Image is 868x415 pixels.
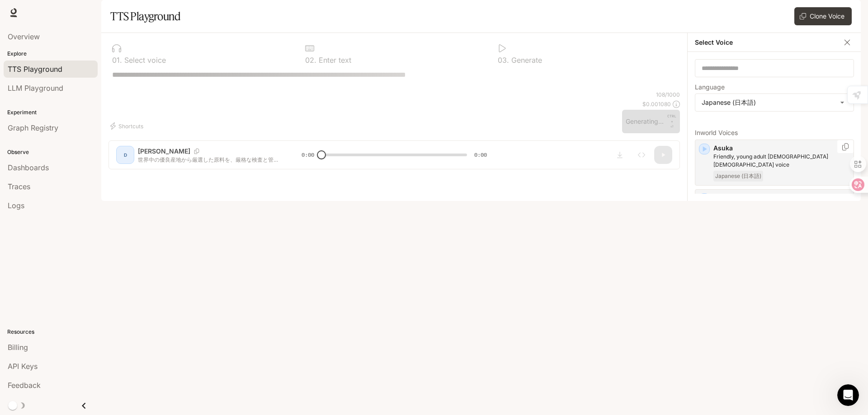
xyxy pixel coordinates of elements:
[305,56,316,64] p: 0 2 .
[110,7,180,25] h1: TTS Playground
[509,56,542,64] p: Generate
[713,193,850,202] p: Satoshi
[837,384,859,406] iframe: Intercom live chat
[498,56,509,64] p: 0 3 .
[713,153,850,169] p: Friendly, young adult Japanese female voice
[316,56,351,64] p: Enter text
[122,56,166,64] p: Select voice
[108,119,147,133] button: Shortcuts
[695,84,725,90] p: Language
[713,144,850,153] p: Asuka
[112,56,122,64] p: 0 1 .
[794,7,852,25] button: Clone Voice
[656,91,680,98] p: 108 / 1000
[695,94,854,111] div: Japanese (日本語)
[841,143,850,150] button: Copy Voice ID
[695,130,854,136] p: Inworld Voices
[642,100,671,108] p: $ 0.001080
[713,171,763,182] span: Japanese (日本語)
